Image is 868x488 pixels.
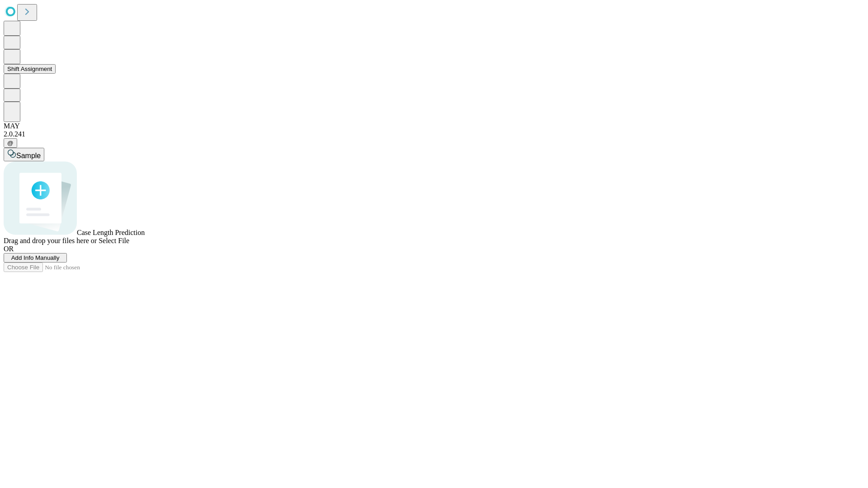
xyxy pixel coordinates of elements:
[11,254,60,261] span: Add Info Manually
[4,148,44,161] button: Sample
[4,130,864,138] div: 2.0.241
[77,229,145,236] span: Case Length Prediction
[4,253,67,263] button: Add Info Manually
[99,237,129,244] span: Select File
[4,138,17,148] button: @
[4,122,864,130] div: MAY
[7,140,14,146] span: @
[4,64,56,74] button: Shift Assignment
[4,245,14,253] span: OR
[4,237,97,244] span: Drag and drop your files here or
[16,152,41,160] span: Sample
